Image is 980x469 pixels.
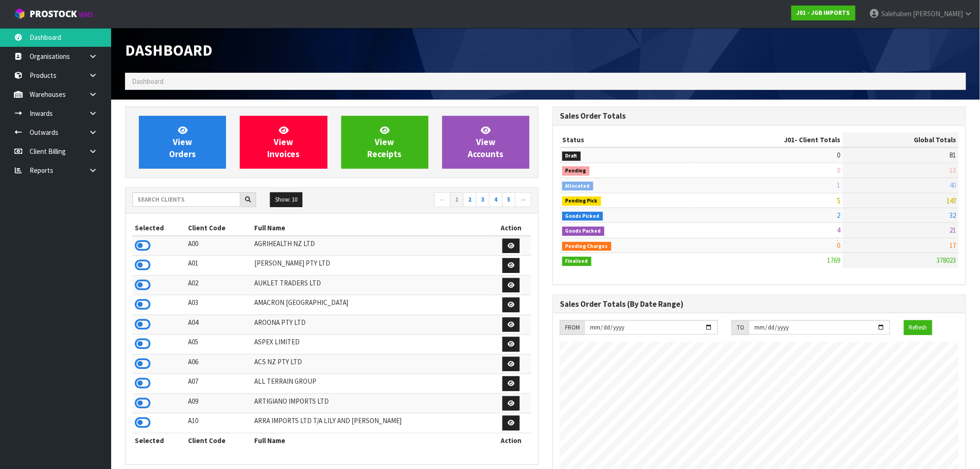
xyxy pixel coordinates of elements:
[132,192,240,207] input: Search clients
[692,133,843,147] th: - Client Totals
[14,8,25,19] img: cube-alt.png
[562,166,590,176] span: Pending
[792,6,855,20] a: J01 - JGB IMPORTS
[785,135,795,144] span: J01
[562,242,611,251] span: Pending Charges
[560,133,692,147] th: Status
[468,125,503,159] span: View Accounts
[515,192,531,207] a: →
[837,211,841,220] span: 2
[252,315,491,335] td: AROONA PTY LTD
[837,196,841,205] span: 5
[30,8,77,20] span: ProStock
[843,133,959,147] th: Global Totals
[560,300,959,309] h3: Sales Order Totals (By Date Range)
[132,433,186,448] th: Selected
[837,181,841,190] span: 1
[950,226,956,234] span: 21
[252,354,491,374] td: ACS NZ PTY LTD
[950,211,956,220] span: 32
[186,236,252,256] td: A00
[79,10,93,19] small: WMS
[837,166,841,175] span: 0
[560,112,959,120] h3: Sales Order Totals
[186,433,252,448] th: Client Code
[252,413,491,433] td: ARRA IMPORTS LTD T/A LILY AND [PERSON_NAME]
[837,151,841,159] span: 0
[339,192,531,209] nav: Page navigation
[562,227,604,236] span: Goods Packed
[186,413,252,433] td: A10
[368,125,402,159] span: View Receipts
[562,257,591,266] span: Finalised
[442,116,529,169] a: ViewAccounts
[252,433,491,448] th: Full Name
[562,212,603,221] span: Goods Picked
[562,182,593,191] span: Allocated
[252,295,491,315] td: AMACRON [GEOGRAPHIC_DATA]
[252,275,491,295] td: AUKLET TRADERS LTD
[252,221,491,235] th: Full Name
[491,221,531,235] th: Action
[937,256,956,265] span: 378023
[950,181,956,190] span: 40
[186,315,252,335] td: A04
[837,241,841,250] span: 0
[502,192,515,207] a: 5
[904,320,932,335] button: Refresh
[562,152,581,161] span: Draft
[252,256,491,276] td: [PERSON_NAME] PTY LTD
[252,374,491,394] td: ALL TERRAIN GROUP
[562,196,601,206] span: Pending Pick
[186,374,252,394] td: A07
[837,226,841,234] span: 4
[881,9,911,18] span: Salehaben
[950,241,956,250] span: 17
[186,275,252,295] td: A02
[169,125,196,159] span: View Orders
[434,192,451,207] a: ←
[450,192,464,207] a: 1
[947,196,956,205] span: 147
[560,320,584,335] div: FROM
[125,40,213,60] span: Dashboard
[132,221,186,235] th: Selected
[270,192,302,207] button: Show: 10
[186,256,252,276] td: A01
[186,221,252,235] th: Client Code
[186,354,252,374] td: A06
[828,256,841,265] span: 1769
[186,295,252,315] td: A03
[267,125,300,159] span: View Invoices
[341,116,428,169] a: ViewReceipts
[476,192,490,207] a: 3
[186,393,252,413] td: A09
[252,335,491,355] td: ASPEX LIMITED
[732,320,749,335] div: TO
[913,9,963,18] span: [PERSON_NAME]
[240,116,327,169] a: ViewInvoices
[950,151,956,159] span: 81
[186,335,252,355] td: A05
[797,9,850,17] strong: J01 - JGB IMPORTS
[463,192,477,207] a: 2
[252,393,491,413] td: ARTIGIANO IMPORTS LTD
[139,116,226,169] a: ViewOrders
[252,236,491,256] td: AGRIHEALTH NZ LTD
[491,433,531,448] th: Action
[489,192,503,207] a: 4
[132,77,163,86] span: Dashboard
[950,166,956,175] span: 13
